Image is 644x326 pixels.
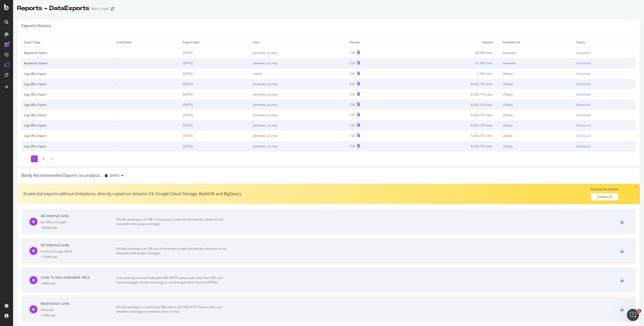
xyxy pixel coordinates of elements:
div: Enable full exports without limitations, directly copied on Amazon S3, Google Cloud Storage, Reds... [23,191,241,197]
div: csv-export [620,278,624,282]
div: = 40M rows [41,281,116,285]
li: 1 [31,155,38,162]
td: cwalsh [250,69,347,79]
div: ( to Out of Scope URLs ) [41,249,116,253]
div: Main Crawl [91,6,109,11]
td: - [113,100,180,110]
td: [DATE] [180,79,251,89]
div: Download [576,103,590,107]
div: Log URLs Export [24,113,111,117]
div: Download [576,123,590,127]
div: Log URLs Export [24,82,111,86]
td: 8,432,176 Lines [397,79,500,89]
div: Download [576,51,590,55]
a: Download [576,82,633,86]
td: johnlewis_at_merj [250,110,347,120]
td: - [113,58,180,68]
div: Log URLs Export [24,123,111,127]
div: All links pointing to a redirected URL (with a 301/302 HTTP status code), and whether it belongs ... [116,305,229,314]
a: Download [576,72,633,76]
a: Contact Us [591,193,619,201]
td: 25 days [500,131,574,141]
div: Exports History [21,23,51,29]
td: - [113,89,180,100]
a: Download [576,103,633,107]
td: Export Date [180,37,251,48]
div: All links pointing to an URL in the project scope (not blocked by robots.txt and included in the ... [116,217,229,226]
td: johnlewis_at_merj [250,120,347,131]
div: CSV [350,144,355,148]
td: johnlewis_at_merj [250,48,347,58]
div: csv-export [620,220,624,223]
td: 25 days [500,120,574,131]
td: Crawl Date [113,37,180,48]
td: - [113,131,180,141]
td: johnlewis_at_merj [250,89,347,100]
td: - [113,110,180,120]
div: = 10M rows [41,313,116,317]
td: - [113,48,180,58]
td: johnlewis_at_merj [250,58,347,68]
a: Download [576,92,633,96]
td: 25 days [500,110,574,120]
td: Available for [500,37,574,48]
td: [DATE] [180,69,251,79]
div: Download [576,82,590,86]
div: Download [576,134,590,138]
div: Links To Non-Indexable URLs [41,275,116,280]
td: johnlewis_at_merj [250,100,347,110]
div: Log URLs Export [24,134,111,138]
div: CSV [350,103,355,107]
div: All External Links [41,243,116,248]
td: 8,432,176 Lines [397,120,500,131]
td: [DATE] [180,141,251,151]
td: [DATE] [180,48,251,58]
td: 1,743 Lines [397,69,500,79]
div: Download [576,113,590,117]
iframe: Intercom live chat [627,309,639,321]
div: Botify Recommended Exports on analysis: [21,173,101,178]
td: 31,596 Lines [397,58,500,68]
div: = 135M rows [41,255,116,259]
td: johnlewis_at_merj [250,141,347,151]
a: Download [576,144,633,148]
div: ( to URLs in Scope ) [41,220,116,224]
div: Download [576,144,590,148]
td: - [113,79,180,89]
td: [DATE] [180,131,251,141]
div: arrow-right-arrow-left [111,7,114,11]
td: Volume [397,37,500,48]
td: 25 days [500,79,574,89]
td: johnlewis_at_merj [250,79,347,89]
td: 8,432,176 Lines [397,110,500,120]
div: CSV [350,134,355,138]
span: 2025 Sep. 18th [110,173,119,178]
td: Status [574,37,636,48]
div: Keywords Export [24,51,111,55]
div: All Internal Links [41,213,116,218]
td: [DATE] [180,58,251,68]
td: Format [347,37,397,48]
li: 2 [40,155,47,162]
div: Activate the feature [591,187,619,191]
a: Download [576,134,633,138]
div: CSV [350,72,355,76]
td: - [113,120,180,131]
td: 8,432,176 Lines [397,100,500,110]
td: 8,432,176 Lines [397,89,500,100]
div: Links pointing to a non-indexable URL (HTTP status code other than 200, non-canonical page, noind... [116,276,229,285]
td: 25 days [500,141,574,151]
div: CSV [350,92,355,96]
div: Keywords Export [24,61,111,65]
td: [DATE] [180,110,251,120]
td: 25 days [500,100,574,110]
div: CSV [350,61,355,65]
td: - [113,69,180,79]
td: [DATE] [180,120,251,131]
td: [DATE] [180,89,251,100]
td: 26 days [500,69,574,79]
div: CSV [350,113,355,117]
div: Available [503,61,571,65]
div: = 965M rows [41,225,116,230]
td: johnlewis_at_merj [250,131,347,141]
